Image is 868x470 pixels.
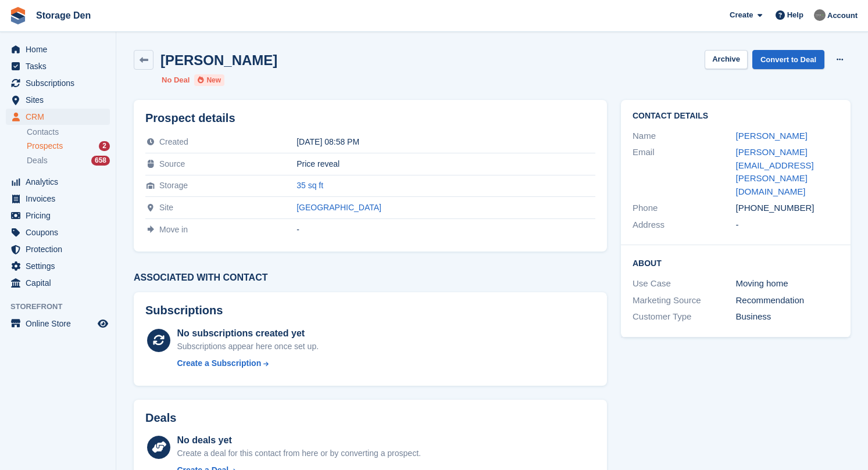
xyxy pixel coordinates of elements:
div: Customer Type [633,310,736,324]
div: Create a Subscription [177,357,261,369]
a: menu [6,41,110,58]
div: 658 [91,156,110,166]
a: [PERSON_NAME] [736,131,808,141]
span: Subscriptions [26,75,95,91]
div: Business [736,310,840,324]
li: No Deal [162,74,190,86]
a: Prospects 2 [27,140,110,152]
div: [PHONE_NUMBER] [736,202,840,215]
a: menu [6,191,110,207]
span: Settings [26,258,95,274]
div: Address [633,218,736,232]
span: Storefront [10,301,116,313]
span: Deals [27,155,48,166]
span: Prospects [27,141,63,152]
span: Source [159,159,185,168]
span: Pricing [26,207,95,224]
div: 2 [99,141,110,151]
div: Price reveal [297,159,595,168]
a: menu [6,241,110,257]
a: menu [6,258,110,274]
h3: Associated with contact [134,272,607,283]
div: - [736,218,840,232]
div: No subscriptions created yet [177,327,319,340]
a: Convert to Deal [752,50,824,69]
div: Use Case [633,277,736,290]
a: Storage Den [31,6,95,25]
div: Recommendation [736,294,840,307]
span: Home [26,41,95,58]
div: Moving home [736,277,840,290]
span: Created [159,137,188,146]
img: stora-icon-8386f47178a22dfd0bd8f6a31ec36ba5ce8667c1dd55bd0f319d3a0aa187defe.svg [9,7,27,24]
a: 35 sq ft [297,181,323,190]
div: Marketing Source [633,294,736,307]
span: Coupons [26,224,95,241]
span: Tasks [26,58,95,74]
div: [DATE] 08:58 PM [297,137,595,146]
h2: Subscriptions [145,304,595,317]
a: menu [6,174,110,190]
span: CRM [26,109,95,125]
div: No deals yet [177,433,420,447]
a: Create a Subscription [177,357,319,369]
button: Archive [705,50,748,69]
a: menu [6,275,110,291]
a: menu [6,109,110,125]
div: Name [633,130,736,143]
div: - [297,225,595,234]
span: Protection [26,241,95,257]
a: [PERSON_NAME][EMAIL_ADDRESS][PERSON_NAME][DOMAIN_NAME] [736,147,814,196]
span: Storage [159,181,188,190]
h2: About [633,257,839,268]
a: menu [6,58,110,74]
span: Analytics [26,174,95,190]
span: Capital [26,275,95,291]
h2: Deals [145,411,176,425]
span: Move in [159,225,188,234]
img: Brian Barbour [814,9,826,21]
a: menu [6,315,110,332]
div: Phone [633,202,736,215]
a: Contacts [27,127,110,138]
div: Create a deal for this contact from here or by converting a prospect. [177,447,420,460]
span: Create [730,9,753,21]
div: Email [633,146,736,198]
span: Account [827,10,858,21]
span: Invoices [26,191,95,207]
a: Deals 658 [27,155,110,167]
li: New [194,74,224,86]
span: Sites [26,92,95,108]
a: [GEOGRAPHIC_DATA] [297,203,381,212]
a: Preview store [96,317,110,331]
a: menu [6,75,110,91]
a: menu [6,92,110,108]
a: menu [6,207,110,224]
span: Help [787,9,803,21]
h2: [PERSON_NAME] [160,52,277,68]
h2: Prospect details [145,112,595,125]
a: menu [6,224,110,241]
span: Online Store [26,315,95,332]
div: Subscriptions appear here once set up. [177,340,319,353]
h2: Contact Details [633,112,839,121]
span: Site [159,203,173,212]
